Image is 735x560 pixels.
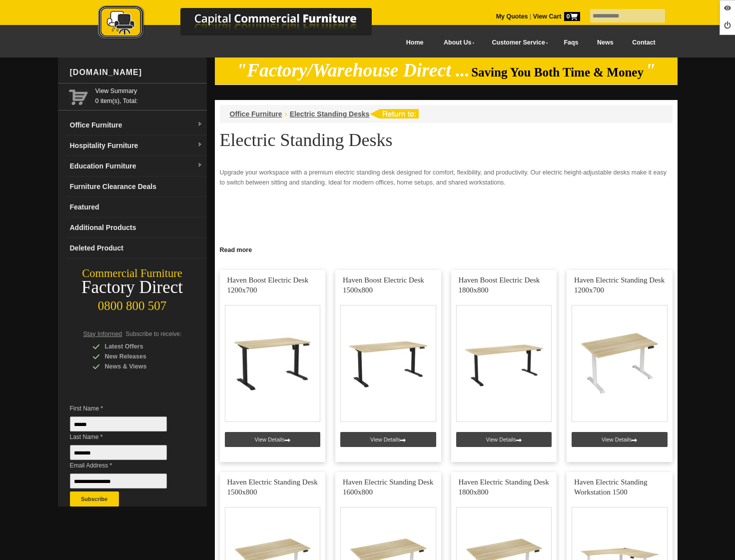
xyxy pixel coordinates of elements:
input: Email Address * [70,473,167,488]
a: Office Furniture [230,110,282,118]
a: Furniture Clearance Deals [66,176,207,197]
span: Saving You Both Time & Money [471,65,644,79]
div: New Releases [92,351,187,361]
img: dropdown [197,162,203,168]
div: Commercial Furniture [58,266,207,280]
span: Stay Informed [83,330,122,337]
input: Last Name * [70,445,167,460]
div: Factory Direct [58,280,207,294]
a: Office Furnituredropdown [66,115,207,135]
a: Deleted Product [66,238,207,258]
a: Featured [66,197,207,217]
strong: View Cart [533,13,580,20]
a: News [588,31,623,54]
span: Email Address * [70,460,182,470]
div: Latest Offers [92,341,187,351]
a: Contact [623,31,665,54]
a: Click to read more [215,242,678,255]
a: Faqs [555,31,588,54]
button: Subscribe [70,491,119,506]
img: dropdown [197,121,203,127]
em: "Factory/Warehouse Direct ... [236,60,470,80]
div: 0800 800 507 [58,294,207,313]
span: First Name * [70,403,182,413]
span: 0 [564,12,580,21]
span: Last Name * [70,432,182,442]
div: News & Views [92,361,187,371]
div: [DOMAIN_NAME] [66,57,207,87]
a: My Quotes [496,13,528,20]
li: › [285,109,287,119]
img: return to [369,109,419,118]
input: First Name * [70,416,167,431]
a: View Summary [95,86,203,96]
h1: Electric Standing Desks [220,130,673,149]
a: Additional Products [66,217,207,238]
a: View Cart0 [531,13,580,20]
a: Capital Commercial Furniture Logo [70,5,420,44]
a: Hospitality Furnituredropdown [66,135,207,156]
a: Customer Service [481,31,554,54]
span: 0 item(s), Total: [95,86,203,104]
a: Education Furnituredropdown [66,156,207,176]
img: Capital Commercial Furniture Logo [70,5,420,41]
a: About Us [433,31,481,54]
img: dropdown [197,142,203,148]
span: Subscribe to receive: [125,330,181,337]
em: " [645,60,656,80]
p: Upgrade your workspace with a premium electric standing desk designed for comfort, flexibility, a... [220,167,673,187]
a: Electric Standing Desks [290,110,370,118]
